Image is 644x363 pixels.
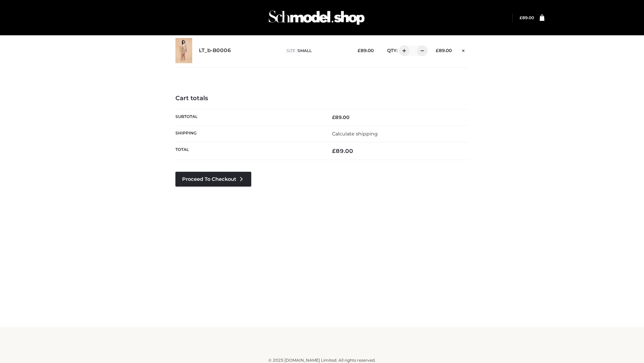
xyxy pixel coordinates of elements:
span: £ [332,148,336,154]
th: Total [175,142,322,160]
th: Shipping [175,125,322,142]
a: LT_b-B0006 [199,47,231,54]
h4: Cart totals [175,95,469,102]
a: Calculate shipping [332,131,378,137]
div: QTY: [380,45,425,56]
p: size : [286,48,347,54]
span: £ [520,15,522,20]
a: Proceed to Checkout [175,172,251,187]
a: Remove this item [459,45,469,54]
span: £ [332,114,335,120]
img: Schmodel Admin 964 [266,4,367,31]
bdi: 89.00 [358,48,374,53]
span: £ [436,48,439,53]
bdi: 89.00 [436,48,452,53]
span: £ [358,48,361,53]
span: SMALL [298,48,312,53]
th: Subtotal [175,109,322,125]
bdi: 89.00 [520,15,534,20]
a: £89.00 [520,15,534,20]
bdi: 89.00 [332,114,350,120]
bdi: 89.00 [332,148,353,154]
